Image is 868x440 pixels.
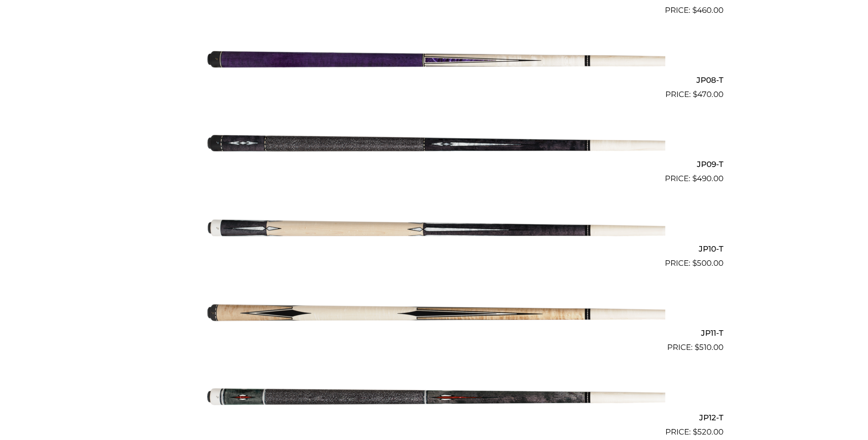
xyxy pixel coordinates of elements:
bdi: 490.00 [692,174,723,183]
a: JP12-T $520.00 [145,357,723,438]
bdi: 460.00 [692,5,723,15]
h2: JP10-T [145,240,723,257]
span: $ [692,5,697,15]
a: JP10-T $500.00 [145,188,723,269]
bdi: 500.00 [692,258,723,268]
img: JP08-T [203,20,665,97]
bdi: 520.00 [693,427,723,436]
a: JP08-T $470.00 [145,20,723,101]
img: JP10-T [203,188,665,265]
h2: JP09-T [145,156,723,173]
bdi: 510.00 [695,343,723,352]
bdi: 470.00 [693,90,723,99]
img: JP12-T [203,357,665,434]
h2: JP11-T [145,325,723,342]
img: JP09-T [203,104,665,181]
span: $ [692,174,697,183]
a: JP09-T $490.00 [145,104,723,185]
img: JP11-T [203,273,665,350]
a: JP11-T $510.00 [145,273,723,354]
span: $ [693,90,697,99]
span: $ [692,258,697,268]
h2: JP12-T [145,409,723,426]
span: $ [693,427,697,436]
span: $ [695,343,699,352]
h2: JP08-T [145,72,723,89]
